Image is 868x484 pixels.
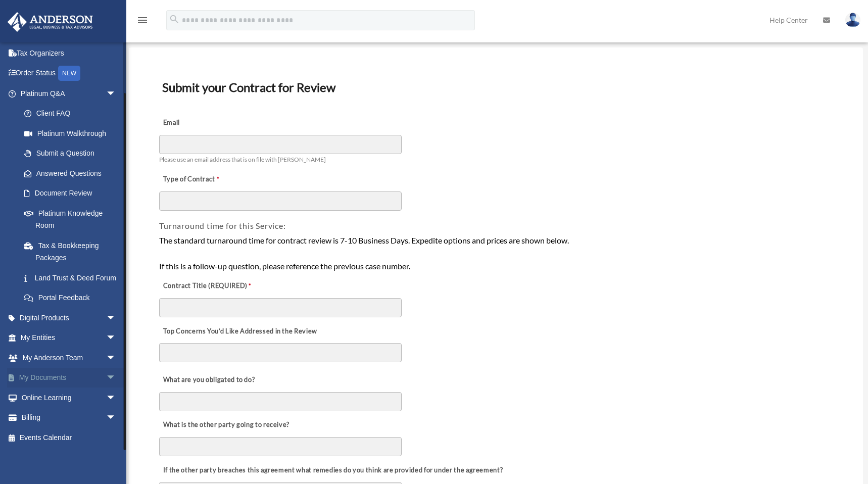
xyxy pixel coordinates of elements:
label: Contract Title (REQUIRED) [159,279,260,294]
span: Turnaround time for this Service: [159,221,285,230]
span: arrow_drop_down [106,388,126,408]
label: What is the other party going to receive? [159,418,292,432]
div: NEW [58,66,80,81]
a: Land Trust & Deed Forum [14,268,131,288]
a: Portal Feedback [14,288,131,308]
h3: Submit your Contract for Review [158,77,834,98]
img: Anderson Advisors Platinum Portal [5,12,96,32]
div: The standard turnaround time for contract review is 7-10 Business Days. Expedite options and pric... [159,234,833,273]
span: arrow_drop_down [106,408,126,428]
label: What are you obligated to do? [159,373,260,388]
a: Client FAQ [14,104,131,124]
span: Please use an email address that is on file with [PERSON_NAME] [159,156,326,163]
img: User Pic [845,13,860,27]
span: arrow_drop_down [106,83,126,104]
a: Order StatusNEW [7,63,131,84]
a: My Documentsarrow_drop_down [7,368,131,388]
span: arrow_drop_down [106,348,126,368]
a: My Entitiesarrow_drop_down [7,328,131,348]
span: arrow_drop_down [106,368,126,389]
a: menu [136,18,149,26]
span: arrow_drop_down [106,308,126,328]
label: Email [159,116,260,130]
label: Top Concerns You’d Like Addressed in the Review [159,324,320,338]
i: search [169,14,180,25]
a: Online Learningarrow_drop_down [7,388,131,408]
a: Digital Productsarrow_drop_down [7,308,131,328]
a: My Anderson Teamarrow_drop_down [7,348,131,368]
a: Platinum Walkthrough [14,123,131,143]
a: Billingarrow_drop_down [7,408,131,428]
a: Submit a Question [14,143,131,164]
a: Document Review [14,183,126,204]
a: Platinum Knowledge Room [14,203,131,235]
a: Events Calendar [7,427,131,448]
a: Tax Organizers [7,43,131,63]
a: Platinum Q&Aarrow_drop_down [7,83,131,104]
a: Tax & Bookkeeping Packages [14,235,131,268]
label: If the other party breaches this agreement what remedies do you think are provided for under the ... [159,463,505,477]
a: Answered Questions [14,163,131,183]
span: arrow_drop_down [106,328,126,349]
label: Type of Contract [159,173,260,187]
i: menu [136,14,149,26]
